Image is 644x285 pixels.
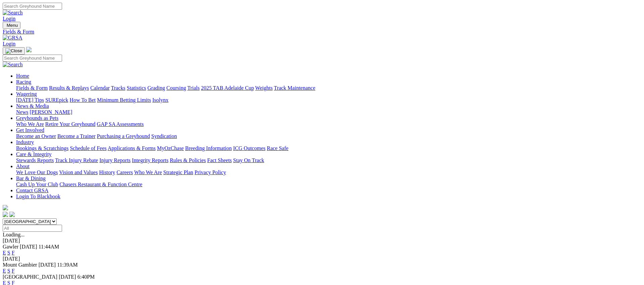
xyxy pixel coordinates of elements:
img: Search [3,10,23,16]
a: [DATE] Tips [16,97,44,103]
a: F [12,268,15,274]
a: Who We Are [16,121,44,127]
div: Fields & Form [3,29,641,35]
span: Mount Gambier [3,262,37,268]
span: Menu [7,23,18,28]
a: Wagering [16,91,37,97]
span: Loading... [3,232,24,237]
a: Bar & Dining [16,175,46,181]
input: Search [3,55,62,62]
a: Rules & Policies [170,157,206,163]
a: Who We Are [134,169,162,175]
a: Bookings & Scratchings [16,145,68,151]
a: [PERSON_NAME] [30,109,72,115]
a: Become an Owner [16,133,56,139]
div: Care & Integrity [16,157,641,163]
a: Integrity Reports [132,157,168,163]
a: About [16,163,30,169]
a: Greyhounds as Pets [16,115,58,121]
a: Vision and Values [59,169,98,175]
button: Toggle navigation [3,22,20,29]
a: Stay On Track [233,157,264,163]
a: News & Media [16,103,49,109]
div: [DATE] [3,238,641,244]
a: Strategic Plan [163,169,193,175]
div: About [16,169,641,175]
a: Results & Replays [49,85,89,91]
a: Minimum Betting Limits [97,97,151,103]
div: [DATE] [3,256,641,262]
img: logo-grsa-white.png [3,205,8,210]
a: SUREpick [45,97,68,103]
a: Retire Your Greyhound [45,121,96,127]
a: Coursing [166,85,186,91]
a: Breeding Information [185,145,232,151]
a: Home [16,73,29,79]
a: Careers [116,169,133,175]
a: Purchasing a Greyhound [97,133,150,139]
a: Applications & Forms [108,145,156,151]
a: MyOzChase [157,145,184,151]
div: Wagering [16,97,641,103]
a: Fact Sheets [207,157,232,163]
a: Tracks [111,85,125,91]
img: logo-grsa-white.png [26,47,32,52]
a: Weights [255,85,273,91]
a: Cash Up Your Club [16,182,58,187]
a: News [16,109,28,115]
a: E [3,250,6,256]
a: GAP SA Assessments [97,121,144,127]
div: Get Involved [16,133,641,139]
a: Grading [148,85,165,91]
span: 6:40PM [77,274,95,280]
a: Track Injury Rebate [55,157,98,163]
a: Contact GRSA [16,188,48,193]
a: We Love Our Dogs [16,169,58,175]
a: 2025 TAB Adelaide Cup [201,85,254,91]
a: Chasers Restaurant & Function Centre [59,182,142,187]
span: [DATE] [59,274,76,280]
a: F [12,250,15,256]
a: Isolynx [152,97,168,103]
span: 11:44AM [39,244,59,250]
span: 11:39AM [57,262,78,268]
a: How To Bet [70,97,96,103]
a: Race Safe [267,145,288,151]
a: Login [3,16,15,21]
a: Privacy Policy [195,169,226,175]
a: S [7,250,10,256]
a: Syndication [151,133,177,139]
a: Track Maintenance [274,85,315,91]
div: Bar & Dining [16,182,641,188]
a: Login To Blackbook [16,194,60,199]
input: Select date [3,225,62,232]
a: Injury Reports [99,157,130,163]
a: S [7,268,10,274]
a: Racing [16,79,31,85]
button: Toggle navigation [3,47,25,55]
div: Greyhounds as Pets [16,121,641,127]
a: Fields & Form [16,85,48,91]
a: Login [3,41,15,47]
span: [DATE] [20,244,37,250]
img: facebook.svg [3,212,8,217]
a: E [3,268,6,274]
a: History [99,169,115,175]
span: Gawler [3,244,18,250]
a: Trials [187,85,200,91]
div: Industry [16,145,641,151]
a: Get Involved [16,127,44,133]
a: ICG Outcomes [233,145,265,151]
a: Stewards Reports [16,157,54,163]
div: Racing [16,85,641,91]
a: Statistics [127,85,146,91]
div: News & Media [16,109,641,115]
input: Search [3,3,62,10]
img: GRSA [3,35,22,41]
span: [DATE] [39,262,56,268]
a: Care & Integrity [16,151,52,157]
img: twitter.svg [9,212,15,217]
a: Schedule of Fees [70,145,106,151]
img: Close [5,48,22,54]
img: Search [3,62,23,68]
